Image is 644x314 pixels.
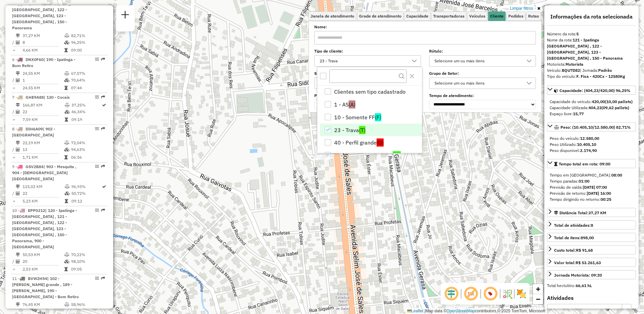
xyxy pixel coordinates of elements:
span: (A) [349,100,355,108]
strong: 12.580,00 [580,136,599,141]
span: 5 - [12,1,73,30]
td: 09:00 [71,47,105,54]
td: 96,93% [71,183,101,190]
strong: 404,23 [588,105,602,110]
span: Capacidade: (404,23/420,00) 96,25% [559,88,631,93]
td: 07:44 [71,85,105,91]
a: Zoom out [533,294,543,304]
li: 40 - Perfil grande [320,136,422,149]
span: | 120 - Ipatinga - [GEOGRAPHIC_DATA] , 121 - [GEOGRAPHIC_DATA] , 122 - [GEOGRAPHIC_DATA], 123 - [... [12,208,77,249]
img: Exibir/Ocultar setores [516,288,527,299]
span: (T) [359,126,365,134]
strong: F. Fixa - 420Cx - 12580Kg [576,74,625,79]
div: Peso: (10.405,10/12.580,00) 82,71% [547,133,636,156]
td: 70,22% [71,251,105,258]
td: / [12,190,15,197]
span: | [424,309,425,313]
strong: [DATE] 07:00 [583,185,607,190]
div: Tempo dirigindo no retorno: [550,196,633,202]
div: Selecione um ou mais itens [432,78,523,89]
i: Tempo total em rota [64,86,68,90]
td: 70,64% [71,77,105,84]
i: % de utilização da cubagem [64,40,69,44]
div: Motorista: [547,61,636,67]
div: 23 - Trava [317,56,408,66]
td: / [12,108,15,115]
td: / [12,39,15,46]
h4: Informações da rota selecionada [547,13,636,20]
em: Rota exportada [101,276,105,280]
i: % de utilização da cubagem [65,191,70,195]
i: % de utilização do peso [64,71,69,75]
label: Período Compra: [314,93,421,99]
td: 24,55 KM [22,70,64,77]
span: 6 - [12,57,75,68]
span: BVW2H54 [28,276,47,281]
i: Distância Total [16,34,20,38]
span: Peso: (10.405,10/12.580,00) 82,71% [560,125,631,130]
div: Capacidade Utilizada: [550,105,633,111]
strong: 2.174,90 [580,148,597,153]
span: GSV2B84 [26,164,43,169]
span: Ocultar deslocamento [443,286,459,302]
em: Rota exportada [101,164,105,168]
i: % de utilização do peso [65,103,70,107]
span: Janela de atendimento [311,14,354,18]
div: Peso Utilizado: [550,142,633,148]
td: 06:56 [71,154,105,161]
span: Pedidos [508,14,523,18]
div: Tempo em [GEOGRAPHIC_DATA]: [550,172,633,178]
td: 5,23 KM [22,198,64,205]
td: 58,96% [71,301,105,308]
button: Close [407,71,417,82]
div: Previsão de saída: [550,184,633,190]
i: Tempo total em rota [64,155,68,159]
span: (F) [375,113,381,121]
span: Transportadoras [433,14,464,18]
td: = [12,154,15,161]
td: = [12,116,15,123]
div: Previsão de retorno: [550,190,633,196]
em: Rota exportada [101,208,105,212]
td: 1 [22,77,64,84]
em: Opções [95,57,99,61]
td: 8 [22,39,64,46]
strong: R$ 91,68 [576,248,593,253]
em: Opções [95,95,99,99]
div: Total de itens: [554,235,594,241]
ul: Option List [317,86,422,251]
a: Distância Total:37,27 KM [547,208,636,217]
i: % de utilização do peso [65,185,70,189]
span: − [536,295,540,303]
em: Opções [95,276,99,280]
i: % de utilização da cubagem [64,148,69,152]
div: Tempo total em rota: 09:00 [547,169,636,205]
i: Distância Total [16,253,20,257]
h4: Atividades [547,295,636,301]
td: 22 [22,108,64,115]
em: Rota exportada [101,127,105,131]
a: Zoom in [533,284,543,294]
td: 37,25% [71,102,101,108]
div: Total hectolitro: [547,283,636,289]
div: Veículo: [547,67,636,73]
div: Custo total: [554,247,593,253]
span: | 130 - Cocais [44,95,70,100]
i: Distância Total [16,185,20,189]
td: 7,59 KM [22,116,64,123]
td: 37,27 KM [22,32,64,39]
i: Tempo total em rota [64,267,68,271]
li: 10 - Somente FF [320,111,422,124]
i: Total de Atividades [16,110,20,114]
span: DNX0F60 [26,57,43,62]
a: Capacidade: (404,23/420,00) 96,25% [547,86,636,95]
span: | 190 - Ipatinga - Bom Retiro [12,57,75,68]
span: Exibir número da rota [482,286,498,302]
span: 9 - [12,164,76,181]
em: Opções [95,164,99,168]
a: Leaflet [407,309,423,313]
a: Peso: (10.405,10/12.580,00) 82,71% [547,122,636,131]
span: Veículos [469,14,485,18]
i: Tempo total em rota [65,118,68,122]
strong: Padrão [598,68,612,73]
